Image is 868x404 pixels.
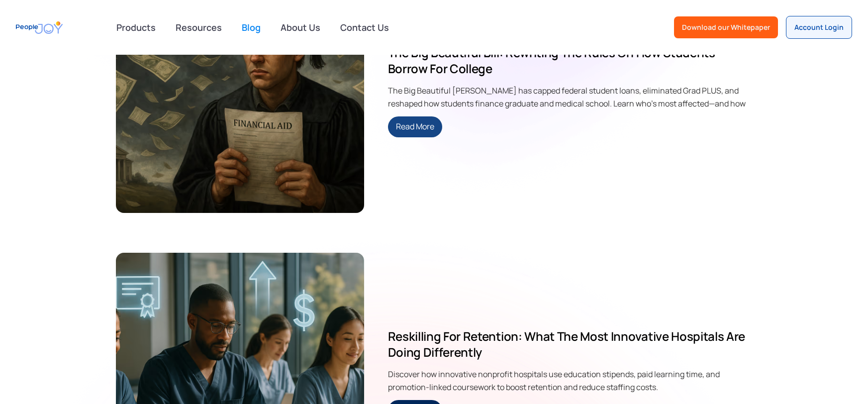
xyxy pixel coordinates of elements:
a: About Us [275,16,326,38]
a: Read More [388,116,442,137]
div: The Big Beautiful [PERSON_NAME] has capped federal student loans, eliminated Grad PLUS, and resha... [388,85,753,108]
a: Blog [236,16,267,38]
a: Contact Us [334,16,395,38]
a: Download our Whitepaper [674,16,778,38]
h2: The Big Beautiful Bill: Rewriting the Rules on How Students Borrow for College [388,45,753,77]
div: Account Login [794,22,844,32]
h2: Reskilling for Retention: What the Most Innovative Hospitals Are Doing Differently [388,328,753,360]
div: Discover how innovative nonprofit hospitals use education stipends, paid learning time, and promo... [388,368,753,392]
a: Resources [170,16,228,38]
a: home [16,16,63,39]
div: Products [110,17,162,37]
div: Download our Whitepaper [682,22,770,32]
a: Account Login [786,16,852,39]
